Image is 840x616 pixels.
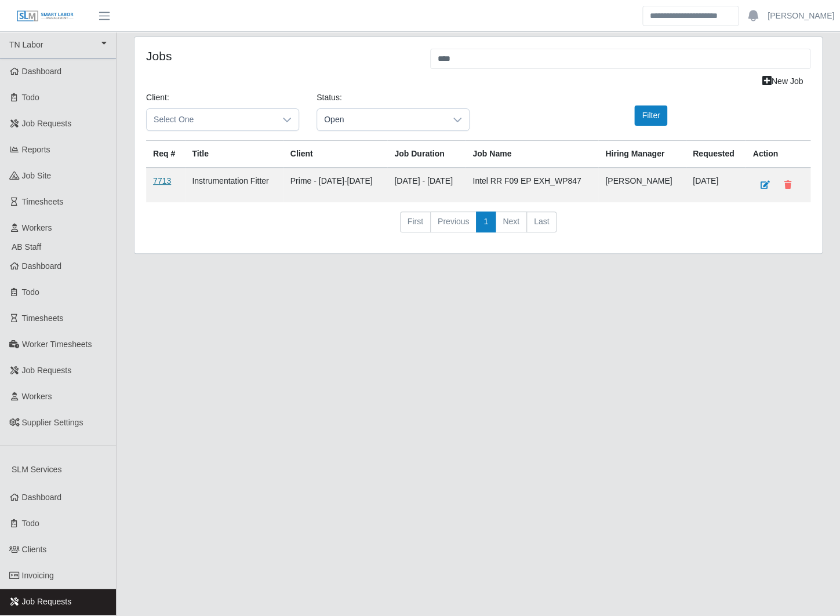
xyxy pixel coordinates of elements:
[283,141,388,168] th: Client
[634,105,667,126] button: Filter
[22,392,52,401] span: Workers
[146,212,810,242] nav: pagination
[598,141,686,168] th: Hiring Manager
[153,176,171,185] a: 7713
[642,6,739,26] input: Search
[22,93,39,102] span: Todo
[22,418,83,427] span: Supplier Settings
[755,71,810,92] a: New Job
[22,261,62,271] span: Dashboard
[686,141,746,168] th: Requested
[22,314,64,323] span: Timesheets
[22,493,62,502] span: Dashboard
[22,366,72,375] span: Job Requests
[387,167,466,202] td: [DATE] - [DATE]
[22,197,64,206] span: Timesheets
[387,141,466,168] th: Job Duration
[12,465,61,474] span: SLM Services
[22,119,72,128] span: Job Requests
[22,287,39,297] span: Todo
[12,242,41,251] span: AB Staff
[22,519,39,528] span: Todo
[22,145,50,154] span: Reports
[22,223,52,232] span: Workers
[317,109,446,130] span: Open
[598,167,686,202] td: [PERSON_NAME]
[466,167,598,202] td: Intel RR F09 EP EXH_WP847
[146,49,413,63] h4: Jobs
[146,92,169,104] label: Client:
[746,141,810,168] th: Action
[22,571,54,580] span: Invoicing
[22,67,62,76] span: Dashboard
[466,141,598,168] th: Job Name
[185,141,283,168] th: Title
[22,545,47,554] span: Clients
[22,171,52,180] span: job site
[317,92,342,104] label: Status:
[768,10,834,22] a: [PERSON_NAME]
[16,10,74,23] img: SLM Logo
[185,167,283,202] td: Instrumentation Fitter
[22,340,92,349] span: Worker Timesheets
[22,597,72,606] span: Job Requests
[283,167,388,202] td: Prime - [DATE]-[DATE]
[147,109,275,130] span: Select One
[686,167,746,202] td: [DATE]
[476,212,496,232] a: 1
[146,141,185,168] th: Req #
